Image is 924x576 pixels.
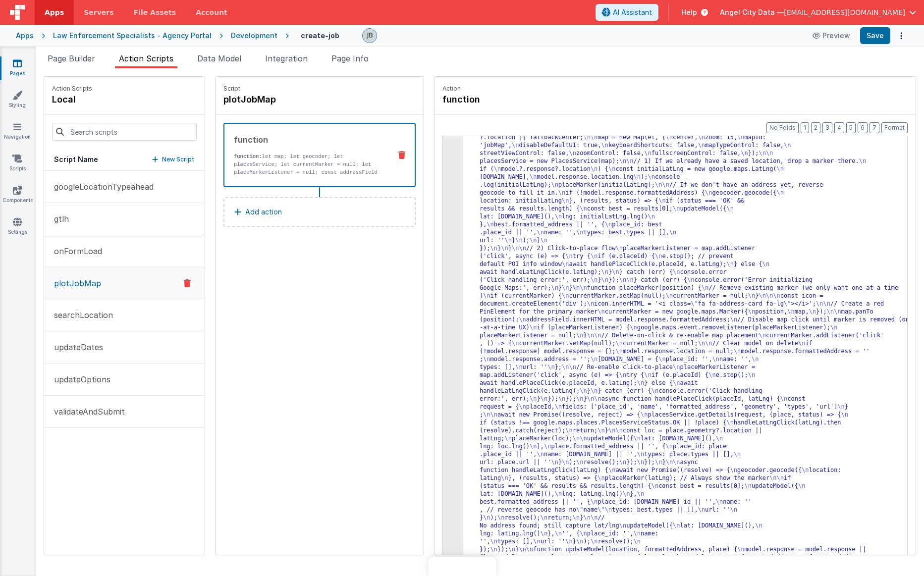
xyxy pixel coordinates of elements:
h4: create-job [301,32,339,39]
button: Options [894,29,908,43]
p: validateAndSubmit [48,406,125,418]
button: googleLocationTypeahead [44,171,205,203]
button: 7 [870,122,879,133]
input: Search scripts [52,123,197,141]
div: Law Enforcement Specialists - Agency Portal [53,31,212,41]
p: gtlh [48,213,69,225]
span: Apps [45,7,64,17]
button: 6 [858,122,868,133]
button: Add action [223,197,416,227]
p: let map; let geocoder; let placesService; let currentMarker = null; let placeMarkerListener = nul... [234,153,383,208]
button: validateAndSubmit [44,396,205,428]
h5: Script Name [54,155,98,164]
h4: local [52,93,92,106]
button: Format [881,122,908,133]
button: No Folds [766,122,799,133]
span: Page Builder [48,53,95,63]
button: New Script [152,155,195,164]
p: New Script [162,155,195,164]
p: Action [442,85,908,93]
button: updateOptions [44,364,205,396]
img: 9990944320bbc1bcb8cfbc08cd9c0949 [363,29,377,43]
button: updateDates [44,331,205,364]
p: updateOptions [48,373,110,385]
button: gtlh [44,203,205,235]
span: Page Info [331,53,369,63]
button: Angel City Data — [EMAIL_ADDRESS][DOMAIN_NAME] [720,7,916,17]
p: onFormLoad [48,245,102,257]
span: Action Scripts [119,53,173,63]
button: 5 [846,122,856,133]
button: AI Assistant [596,4,658,21]
div: function [234,134,383,146]
button: Preview [807,28,856,44]
span: Help [681,7,697,17]
button: 4 [834,122,844,133]
p: Action Scripts [52,85,92,93]
span: Data Model [197,53,241,63]
button: 3 [822,122,832,133]
p: plotJobMap [48,277,101,289]
span: Angel City Data — [720,7,784,17]
span: File Assets [134,7,176,17]
strong: function: [234,154,262,159]
button: searchLocation [44,299,205,331]
div: Apps [16,31,34,41]
button: plotJobMap [44,267,205,299]
h4: function [442,93,591,106]
span: Integration [265,53,308,63]
button: 1 [801,122,809,133]
p: Script [223,85,416,93]
span: [EMAIL_ADDRESS][DOMAIN_NAME] [784,7,905,17]
button: onFormLoad [44,235,205,267]
button: 2 [811,122,820,133]
h4: plotJobMap [223,93,372,106]
p: updateDates [48,341,103,353]
span: Servers [84,7,113,17]
p: searchLocation [48,309,113,321]
button: Save [860,27,890,44]
span: AI Assistant [613,7,652,17]
p: googleLocationTypeahead [48,181,154,193]
div: Development [231,31,277,41]
p: Add action [245,206,282,218]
